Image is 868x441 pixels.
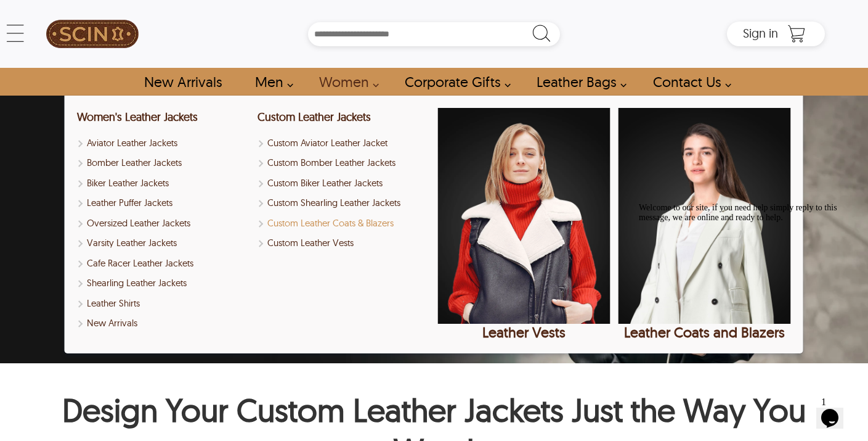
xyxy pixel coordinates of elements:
[438,108,610,324] img: Shop Leather Vests
[77,316,249,331] a: Shop New Arrivals
[639,68,738,96] a: contact-us
[258,236,430,250] a: Shop Custom Leather Vests
[619,108,791,341] a: Shop Leather Coats and Blazers
[77,196,249,210] a: Shop Leather Puffer Jackets
[305,68,386,96] a: Shop Women Leather Jackets
[77,276,249,291] a: Shop Women Shearling Leather Jackets
[77,297,249,311] a: Shop Leather Shirts
[258,176,430,191] a: Shop Custom Biker Leather Jackets
[816,392,856,429] iframe: chat widget
[46,6,139,62] img: SCIN
[258,196,430,210] a: Shop Custom Shearling Leather Jackets
[619,108,791,324] img: Shop Leather Coats and Blazers
[258,216,430,231] a: Shop Custom Leather Coats & Blazers
[77,136,249,150] a: Shop Women Aviator Leather Jackets
[77,110,198,124] a: Shop Women Leather Jackets
[77,216,249,231] a: Shop Oversized Leather Jackets
[77,236,249,250] a: Shop Varsity Leather Jackets
[77,156,249,170] a: Shop Women Bomber Leather Jackets
[130,68,235,96] a: Shop New Arrivals
[5,5,227,25] div: Welcome to our site, if you need help simply reply to this message, we are online and ready to help.
[743,30,778,39] a: Sign in
[258,156,430,170] a: Shop Custom Bomber Leather Jackets
[258,110,371,124] a: Shop Custom Leather Jackets
[258,136,430,150] a: Shop Custom Aviator Leather Jacket
[522,68,633,96] a: Shop Leather Bags
[634,198,856,385] iframe: chat widget
[77,257,249,271] a: Shop Women Cafe Racer Leather Jackets
[619,324,791,341] div: Leather Coats and Blazers
[241,68,300,96] a: shop men's leather jackets
[391,68,517,96] a: Shop Leather Corporate Gifts
[438,108,610,341] a: Shop Leather Vests
[438,324,610,341] div: Leather Vests
[743,25,778,41] span: Sign in
[5,5,203,24] span: Welcome to our site, if you need help simply reply to this message, we are online and ready to help.
[77,176,249,191] a: Shop Women Biker Leather Jackets
[43,6,141,62] a: SCIN
[784,25,809,43] a: Shopping Cart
